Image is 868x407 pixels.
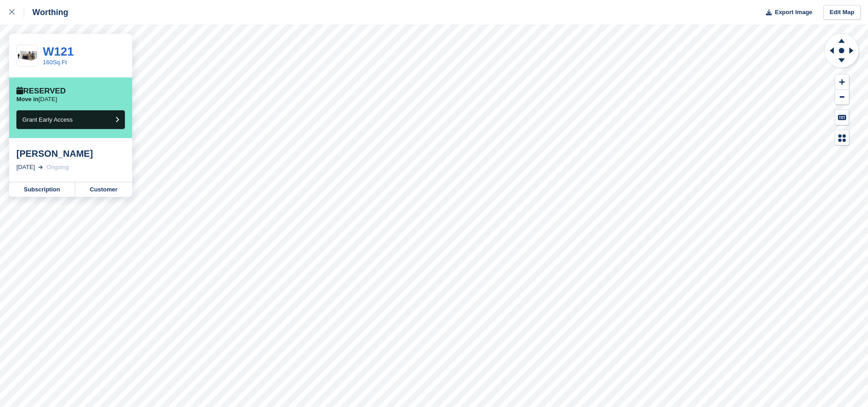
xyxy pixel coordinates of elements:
[835,90,849,105] button: Zoom Out
[75,182,132,197] a: Customer
[43,45,74,58] a: W121
[823,5,861,20] a: Edit Map
[16,148,125,159] div: [PERSON_NAME]
[760,5,812,20] button: Export Image
[38,165,43,169] img: arrow-right-light-icn-cde0832a797a2874e46488d9cf13f60e5c3a73dbe684e267c42b8395dfbc2abf.svg
[16,87,66,96] div: Reserved
[16,110,125,129] button: Grant Early Access
[9,182,75,197] a: Subscription
[16,163,35,172] div: [DATE]
[43,59,67,66] a: 160Sq.Ft
[16,96,57,103] p: [DATE]
[835,130,849,145] button: Map Legend
[24,7,68,18] div: Worthing
[22,116,73,123] span: Grant Early Access
[46,163,69,172] div: Ongoing
[16,96,38,103] span: Move in
[17,48,38,64] img: 150-sqft-unit.jpg
[835,75,849,90] button: Zoom In
[835,110,849,125] button: Keyboard Shortcuts
[775,8,812,17] span: Export Image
